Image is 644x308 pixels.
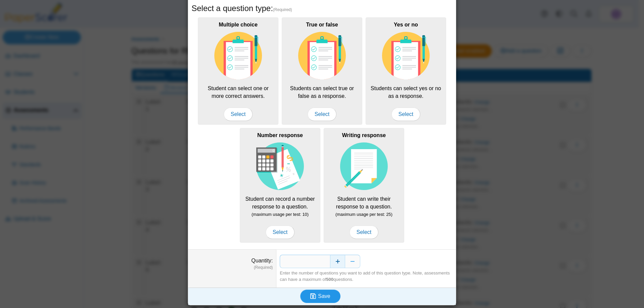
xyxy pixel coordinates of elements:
b: 500 [326,277,333,282]
div: Student can write their response to a question. [324,128,404,243]
span: (Required) [273,7,292,13]
span: Select [266,226,294,239]
img: item-type-multiple-choice.svg [214,32,262,79]
small: (maximum usage per test: 10) [252,212,309,217]
span: Select [224,108,253,121]
label: Quantity [251,258,273,263]
span: Select [308,108,336,121]
h5: Select a question type: [192,3,452,14]
div: Students can select true or false as a response. [282,17,362,125]
img: item-type-writing-response.svg [340,142,388,190]
div: Students can select yes or no as a response. [366,17,446,125]
div: Student can record a number response to a question. [240,128,320,243]
button: Decrease [345,255,360,268]
img: item-type-multiple-choice.svg [382,32,430,79]
img: item-type-multiple-choice.svg [298,32,346,79]
div: Enter the number of questions you want to add of this question type. Note, assessments can have a... [280,270,452,282]
button: Save [300,290,340,303]
span: Select [391,108,420,121]
small: (maximum usage per test: 25) [335,212,392,217]
button: Increase [330,255,345,268]
img: item-type-number-response.svg [256,142,304,190]
span: Select [350,226,378,239]
dfn: (Required) [192,265,273,270]
div: Student can select one or more correct answers. [198,17,278,125]
span: Save [318,293,330,299]
b: True or false [306,22,338,27]
b: Yes or no [394,22,418,27]
b: Writing response [342,132,386,138]
b: Multiple choice [219,22,258,27]
b: Number response [257,132,303,138]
